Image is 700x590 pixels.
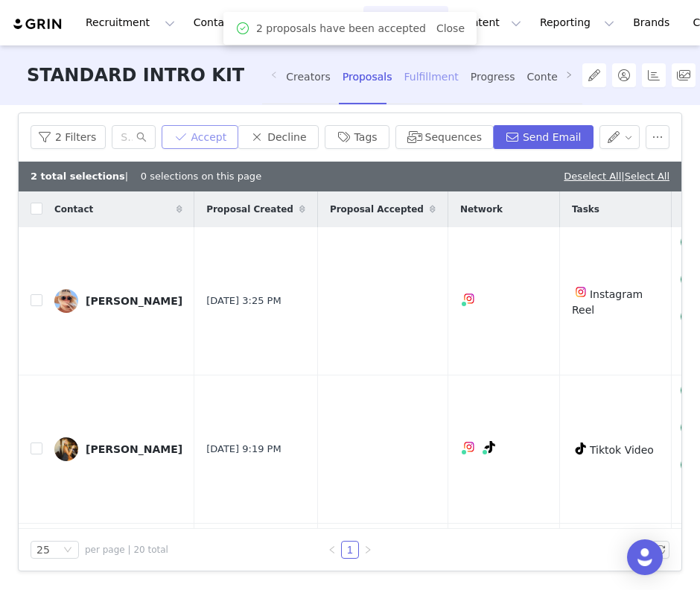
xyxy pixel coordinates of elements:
i: icon: right [363,545,372,554]
button: Tags [325,125,389,149]
a: 1 [342,542,358,558]
i: icon: left [270,71,278,78]
span: Instagram Reel [572,288,643,316]
img: dea11b66-4ff6-43bc-9bc9-1ccf3f1e7bef--s.jpg [54,289,78,313]
h3: STANDARD INTRO KIT [27,45,244,106]
button: Sequences [395,125,494,149]
a: Select All [625,171,669,182]
a: [PERSON_NAME] [54,437,182,461]
div: Proposals [343,57,392,97]
i: icon: right [565,71,573,78]
button: Decline [238,125,318,149]
button: Recruitment [77,6,184,39]
img: instagram.svg [575,286,587,298]
b: 2 total selections [31,171,125,182]
div: Open Intercom Messenger [627,539,663,575]
i: icon: down [63,545,72,556]
a: Brands [624,6,683,39]
span: 2 proposals have been accepted [256,21,426,37]
div: 25 [36,542,50,558]
input: Search... [112,125,155,149]
button: Reporting [531,6,623,39]
span: [DATE] 3:25 PM [206,294,281,308]
div: Content [527,57,569,97]
li: Previous Page [323,541,341,559]
i: icon: left [328,545,337,554]
button: Content [449,6,530,39]
div: | 0 selections on this page [31,169,261,184]
button: Accept [162,125,239,149]
span: Network [460,203,503,216]
div: [PERSON_NAME] [86,295,182,307]
i: icon: search [136,132,147,142]
span: | [621,171,669,182]
span: Proposal Accepted [330,203,424,216]
img: instagram.svg [463,441,475,453]
li: 1 [341,541,359,559]
button: Contacts [185,6,270,39]
span: Proposal Created [206,203,293,216]
span: Contact [54,203,93,216]
div: Fulfillment [404,57,458,97]
button: Program [363,6,448,39]
img: instagram.svg [463,293,475,305]
div: Progress [471,57,515,97]
a: Deselect All [564,171,621,182]
img: c6e5ae64-613f-48d7-872c-c81806aa5d6a.jpg [54,437,78,461]
li: Next Page [359,541,377,559]
button: Send Email [493,125,594,149]
div: [PERSON_NAME] [86,443,182,455]
img: grin logo [12,17,64,31]
div: Creators [286,57,331,97]
button: Messages [271,6,363,39]
span: per page | 20 total [85,543,168,556]
a: Close [436,22,465,34]
span: Tasks [572,203,599,216]
span: [DATE] 9:19 PM [206,442,281,457]
button: 2 Filters [31,125,106,149]
a: [PERSON_NAME] [54,289,182,313]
